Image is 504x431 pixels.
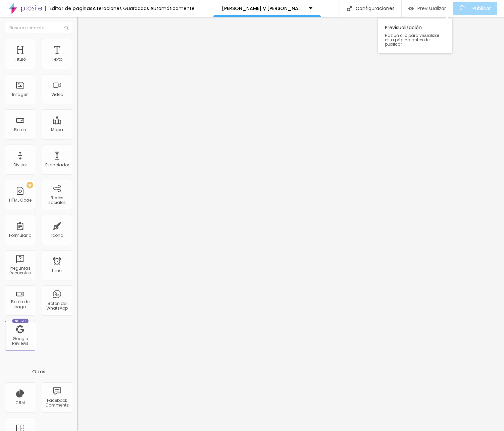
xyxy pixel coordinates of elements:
[385,33,445,47] span: Haz un clic para visualizar esta página antes de publicar
[15,57,26,62] div: Titulo
[12,319,29,323] div: Nuevo
[472,6,491,11] span: Publicar
[7,336,33,346] div: Google Reviews
[12,92,29,97] div: Imagen
[93,6,195,11] div: Alteraciones Guardadas Automáticamente
[44,398,70,408] div: Facebook Comments
[402,2,453,15] button: Previsualizar
[14,127,26,132] div: Botón
[7,300,33,309] div: Botón de pago
[51,127,63,132] div: Mapa
[15,400,25,405] div: CRM
[222,6,304,11] p: [PERSON_NAME] y [PERSON_NAME]
[64,26,68,30] img: Icone
[9,233,31,238] div: Formulario
[52,57,62,62] div: Texto
[453,2,497,15] button: Publicar
[45,163,69,167] div: Espaciador
[51,268,63,273] div: Timer
[347,6,352,11] img: Icone
[51,92,63,97] div: Video
[51,233,63,238] div: Icono
[7,266,33,276] div: Preguntas frecuentes
[9,198,32,203] div: HTML Code
[408,6,414,11] img: view-1.svg
[417,6,446,11] span: Previsualizar
[44,196,70,205] div: Redes sociales
[44,301,70,311] div: Botón do WhatsApp
[5,22,72,34] input: Buscar elemento
[378,18,452,53] div: Previsualización
[13,163,27,167] div: Divisor
[45,6,93,11] div: Editor de paginas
